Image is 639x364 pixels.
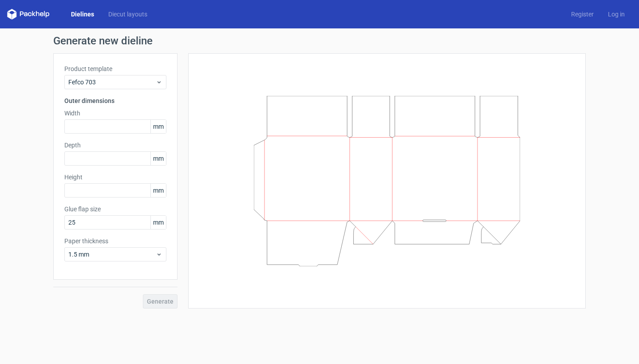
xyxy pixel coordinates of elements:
[64,173,166,182] label: Height
[601,10,632,19] a: Log in
[64,205,166,214] label: Glue flap size
[150,152,166,165] span: mm
[64,237,166,245] label: Paper thickness
[150,184,166,197] span: mm
[150,216,166,229] span: mm
[564,10,601,19] a: Register
[64,10,101,19] a: Dielines
[68,78,156,87] span: Fefco 703
[64,109,166,118] label: Width
[53,36,586,46] h1: Generate new dieline
[64,96,166,105] h3: Outer dimensions
[101,10,154,19] a: Diecut layouts
[64,64,166,73] label: Product template
[64,141,166,150] label: Depth
[150,120,166,133] span: mm
[68,250,156,259] span: 1.5 mm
